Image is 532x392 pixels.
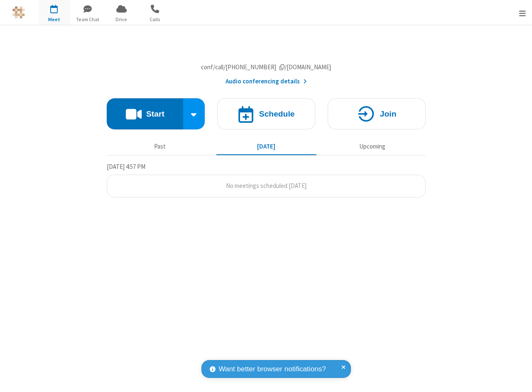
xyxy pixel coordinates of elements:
button: Start [107,98,184,129]
span: Meet [39,16,70,23]
h4: Schedule [259,110,295,118]
button: [DATE] [216,139,316,155]
span: Calls [140,16,171,23]
span: Drive [106,16,137,23]
h4: Start [146,110,164,118]
button: Join [328,98,426,129]
h4: Join [380,110,397,118]
button: Past [110,139,210,155]
span: [DATE] 4:57 PM [107,163,145,170]
div: Start conference options [183,98,205,129]
iframe: Chat [511,370,526,386]
section: Account details [107,41,426,86]
button: Upcoming [322,139,422,155]
span: Copy my meeting room link [201,63,331,71]
span: Want better browser notifications? [219,364,326,375]
span: Team Chat [72,16,103,23]
button: Audio conferencing details [226,77,306,86]
section: Today's Meetings [107,162,426,197]
span: No meetings scheduled [DATE] [226,182,306,190]
button: Copy my meeting room linkCopy my meeting room link [201,63,331,72]
img: iotum.​ucaas.​tech [12,6,25,19]
button: Schedule [217,98,315,129]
